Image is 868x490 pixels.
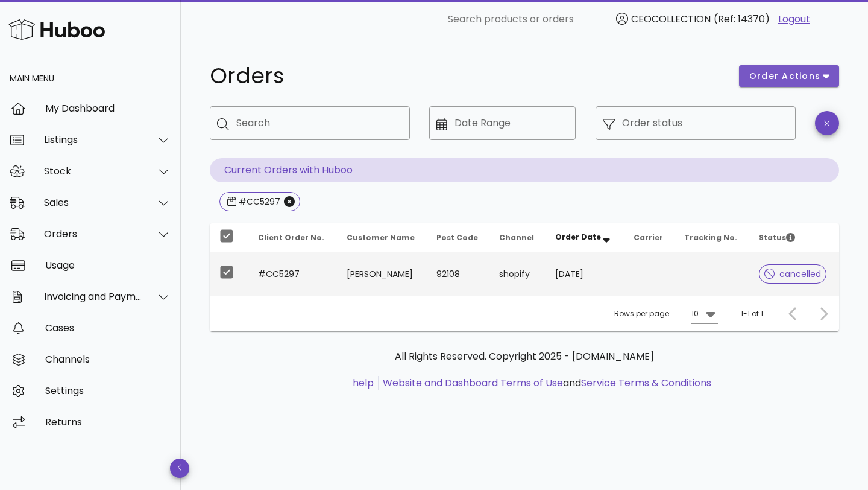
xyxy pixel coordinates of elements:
th: Carrier [624,223,675,252]
div: Usage [45,259,171,271]
p: Current Orders with Huboo [210,158,839,182]
th: Client Order No. [248,223,337,252]
span: Status [759,232,795,243]
div: 10Rows per page: [691,304,718,323]
td: [PERSON_NAME] [337,252,427,296]
li: and [379,376,711,390]
div: #CC5297 [236,196,280,208]
td: 92108 [427,252,489,296]
span: Customer Name [347,232,415,243]
span: Order Date [555,232,601,242]
span: Channel [499,232,534,243]
td: #CC5297 [248,252,337,296]
div: Stock [44,165,142,177]
th: Order Date: Sorted descending. Activate to remove sorting. [546,223,624,252]
div: Channels [45,354,171,365]
span: CEOCOLLECTION [631,12,711,26]
button: Close [284,196,295,207]
div: 1-1 of 1 [741,308,763,319]
div: Cases [45,322,171,334]
span: Tracking No. [684,232,737,243]
div: Settings [45,385,171,396]
td: shopify [489,252,546,296]
a: Service Terms & Conditions [581,376,711,390]
a: Logout [778,12,810,27]
th: Post Code [427,223,489,252]
div: Orders [44,228,142,240]
th: Tracking No. [675,223,749,252]
div: Rows per page: [614,296,718,331]
td: [DATE] [546,252,624,296]
a: help [353,376,374,390]
div: Returns [45,416,171,428]
span: Post Code [436,232,478,243]
span: order actions [749,70,821,83]
th: Customer Name [337,223,427,252]
div: Invoicing and Payments [44,291,142,302]
h1: Orders [210,65,725,87]
span: (Ref: 14370) [714,12,770,26]
div: My Dashboard [45,103,171,114]
span: Client Order No. [258,232,324,243]
div: Listings [44,134,142,145]
div: 10 [691,308,699,319]
span: Carrier [634,232,663,243]
th: Channel [489,223,546,252]
span: cancelled [764,270,822,278]
button: order actions [739,65,839,87]
a: Website and Dashboard Terms of Use [383,376,563,390]
div: Sales [44,197,142,208]
img: Huboo Logo [8,16,105,42]
th: Status [749,223,839,252]
p: All Rights Reserved. Copyright 2025 - [DOMAIN_NAME] [219,349,829,364]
